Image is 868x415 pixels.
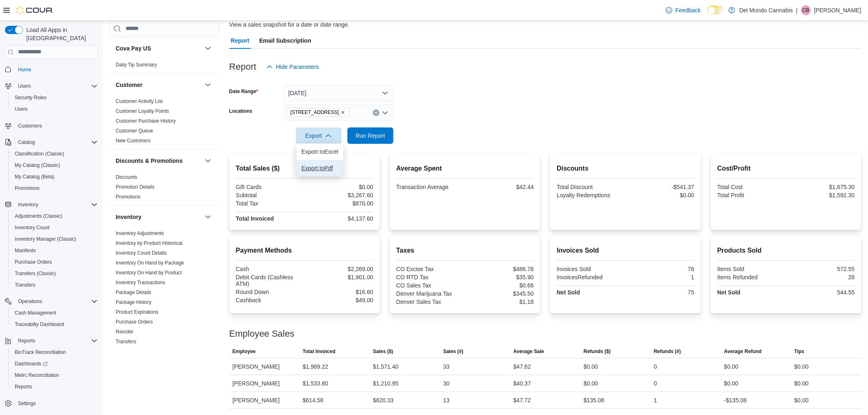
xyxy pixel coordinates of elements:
span: Operations [15,296,98,306]
span: Transfers (Classic) [11,269,98,278]
button: Open list of options [382,109,388,116]
div: $0.00 [795,379,809,388]
button: Export [296,128,342,144]
span: My Catalog (Classic) [15,162,60,169]
div: Debit Cards (Cashless ATM) [236,274,303,287]
div: $614.58 [303,395,324,405]
span: Purchase Orders [116,319,153,325]
div: $0.00 [627,192,694,198]
a: My Catalog (Beta) [11,172,58,182]
div: InvoicesRefunded [557,274,624,280]
span: Security Roles [11,93,98,103]
button: Operations [15,296,46,306]
a: Manifests [11,246,39,255]
div: 30 [443,379,450,388]
a: Home [15,65,34,75]
span: Inventory [15,200,98,210]
span: Adjustments (Classic) [15,213,62,219]
button: Adjustments (Classic) [8,210,101,222]
div: Items Sold [717,266,785,272]
span: 2394 S Broadway [287,108,349,117]
div: $40.37 [514,379,531,388]
button: Transfers (Classic) [8,268,101,279]
div: Items Refunded [717,274,785,280]
button: Users [8,103,101,115]
button: Clear input [373,109,379,116]
button: Inventory [2,199,101,210]
strong: Net Sold [557,289,580,296]
span: Traceabilty Dashboard [15,321,64,328]
a: Promotion Details [116,184,155,190]
span: Inventory Adjustments [116,230,164,237]
div: $870.00 [306,200,373,207]
div: 544.55 [788,289,855,296]
a: Customer Loyalty Points [116,108,169,114]
button: Customers [2,120,101,132]
div: Total Profit [717,192,785,198]
span: Load All Apps in [GEOGRAPHIC_DATA] [23,26,98,42]
a: Inventory Count Details [116,250,167,256]
div: $2,269.00 [306,266,373,272]
div: $1,901.00 [306,274,373,280]
span: Reorder [116,328,133,335]
div: $16.60 [306,289,373,295]
span: Adjustments (Classic) [11,211,98,221]
span: Dashboards [15,360,48,367]
span: Run Report [356,132,385,140]
a: Adjustments (Classic) [11,211,66,221]
div: $135.08 [584,395,605,405]
span: Reports [15,336,98,346]
a: Package Details [116,290,151,295]
div: 33 [443,362,450,372]
div: Gift Cards [236,184,303,190]
button: Metrc Reconciliation [8,369,101,381]
div: $1,592.30 [788,192,855,198]
span: BioTrack Reconciliation [15,349,66,356]
span: CB [803,5,810,15]
span: Customers [15,121,98,131]
span: Inventory On Hand by Package [116,260,184,266]
span: Metrc Reconciliation [11,370,98,380]
button: Inventory [15,200,41,210]
span: My Catalog (Beta) [11,172,98,182]
div: $1.18 [467,299,534,305]
div: $35.90 [467,274,534,280]
div: 0 [654,362,657,372]
span: Inventory by Product Historical [116,240,183,246]
span: Cash Management [11,308,98,318]
div: $1,989.22 [303,362,328,372]
div: Denver Sales Tax [396,299,464,305]
div: CO Excise Tax [396,266,464,272]
h3: Report [229,62,256,72]
h3: Employee Sales [229,329,295,339]
span: Users [18,83,31,89]
p: Del Mundo Cannabis [739,5,793,15]
span: Operations [18,298,42,305]
span: Reports [15,383,32,390]
div: 572.55 [788,266,855,272]
span: Product Expirations [116,309,158,315]
span: Transfers [11,280,98,290]
div: $0.00 [795,362,809,372]
div: $1,675.30 [788,184,855,190]
a: Users [11,104,31,114]
span: Reports [11,382,98,392]
button: Home [2,64,101,75]
h3: Cova Pay US [116,44,151,52]
a: Promotions [116,194,141,200]
strong: Total Invoiced [236,215,274,222]
a: New Customers [116,138,151,144]
span: Users [11,104,98,114]
span: Manifests [15,247,36,254]
button: Reports [8,381,101,392]
span: Purchase Orders [15,259,52,265]
a: Purchase Orders [116,319,153,325]
span: Home [15,64,98,75]
div: Round Down [236,289,303,295]
button: Manifests [8,245,101,256]
div: [PERSON_NAME] [229,375,299,392]
button: Catalog [2,137,101,148]
a: Cash Management [11,308,59,318]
